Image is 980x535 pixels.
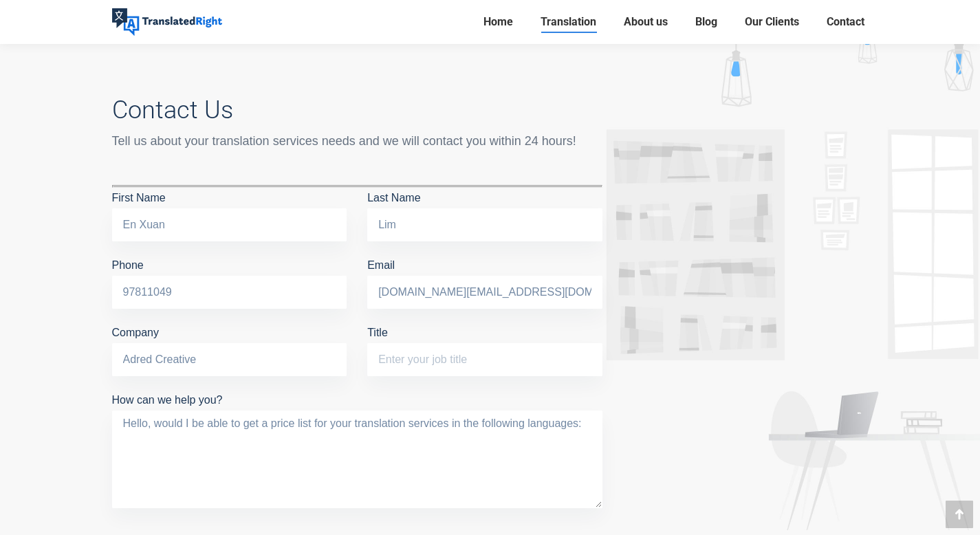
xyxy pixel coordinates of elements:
span: Blog [695,15,717,29]
input: First Name [112,208,347,241]
input: Company [112,343,347,376]
h3: Contact Us [112,96,602,124]
input: Email [367,276,602,309]
span: Translation [541,15,596,29]
span: Home [483,15,513,29]
label: Phone [112,259,347,298]
a: Contact [823,12,869,32]
span: Our Clients [745,15,799,29]
label: Title [367,327,602,365]
input: Title [367,343,602,376]
img: Translated Right [112,8,222,36]
span: About us [624,15,668,29]
label: Email [367,259,602,298]
a: About us [620,12,672,32]
label: How can we help you? [112,394,602,426]
input: Phone [112,276,347,309]
textarea: How can we help you? [112,411,602,508]
span: Contact [827,15,864,29]
a: Home [479,12,517,32]
a: Our Clients [741,12,803,32]
label: First Name [112,192,347,230]
a: Blog [691,12,721,32]
label: Last Name [367,192,602,230]
a: Translation [536,12,600,32]
input: Last Name [367,208,602,241]
label: Company [112,327,347,365]
div: Tell us about your translation services needs and we will contact you within 24 hours! [112,131,602,151]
